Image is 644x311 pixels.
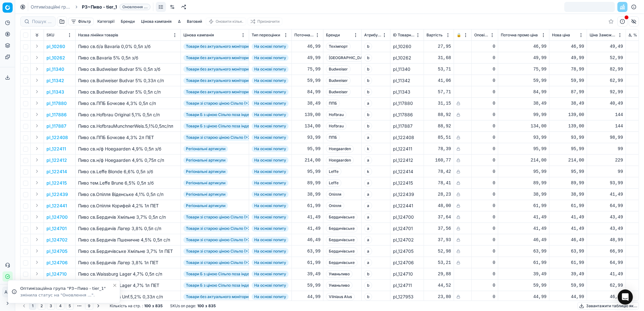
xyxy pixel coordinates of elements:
[552,123,584,129] div: 139,00
[78,168,178,175] div: Пиво св.Leffe Blonde 6,6% 0,5л з/б
[426,33,443,38] span: Вартість
[426,89,451,95] div: 57,71
[78,100,178,107] div: Пиво св.ППБ Бочкове 4,3% 0,5л с/п
[364,65,372,73] span: b
[46,259,68,266] p: pl_124706
[46,146,66,152] button: pl_122411
[326,54,372,62] span: [GEOGRAPHIC_DATA]
[46,134,68,141] button: pl_122408
[46,248,67,254] p: pl_124705
[474,100,495,107] div: 0
[120,4,150,10] span: Оновлення ...
[426,55,451,61] div: 31,68
[393,77,421,84] div: pl_11342
[426,157,451,163] div: 160,77
[426,112,451,118] div: 88,92
[252,203,289,209] span: На основі попиту
[294,77,321,84] div: 59,99
[118,18,137,25] button: Бренди
[552,112,584,118] div: 139,00
[78,123,178,129] div: Пиво св.HofbrauMunchnerWeis.5,1%0,5лс/пл
[252,43,289,50] span: На основі попиту
[590,55,623,61] div: 52,99
[46,271,67,277] p: pl_124710
[78,89,178,95] div: Пиво св.Budweiser Budvar 5% 0,5л с/п
[501,77,547,84] div: 59,99
[78,203,178,209] div: Пиво св.Опілля Корифей 4,2% 1л ПЕТ
[3,287,13,297] button: AK
[33,190,41,198] button: Expand
[294,123,321,129] div: 134,00
[393,134,421,141] div: pl_122408
[590,123,623,129] div: 144
[46,237,68,243] button: pl_124702
[426,180,451,186] div: 78,41
[46,203,67,209] button: pl_122441
[426,134,451,141] div: 85,51
[364,77,372,84] span: b
[393,100,421,107] div: pl_117880
[78,191,178,198] div: Пиво св.Опілля Віденське 4,1% 0,5л с/п
[252,77,289,84] span: На основі попиту
[46,168,67,175] button: pl_122414
[252,191,289,198] span: На основі попиту
[393,43,421,50] div: pl_10260
[46,123,66,129] button: pl_117887
[474,33,489,38] span: Оповіщення
[33,133,41,141] button: Expand
[46,33,54,38] span: SKU
[552,55,584,61] div: 49,99
[46,157,67,163] p: pl_122412
[457,33,461,38] span: 🔒
[426,146,451,152] div: 78,39
[326,179,341,187] span: Leffe
[294,66,321,72] div: 75,99
[590,89,623,95] div: 92,99
[364,88,372,96] span: b
[33,122,41,130] button: Expand
[552,66,584,72] div: 78,99
[33,202,41,209] button: Expand
[155,303,163,308] strong: 835
[590,77,623,84] div: 62,99
[38,302,46,310] button: 2
[183,191,228,198] span: Регіональні артикули
[326,134,340,141] span: ППБ
[590,66,623,72] div: 82,99
[46,191,68,198] button: pl_122439
[33,111,41,118] button: Expand
[78,146,178,152] div: Пиво св.н/ф Hoegaarden 4,9% 0,5л з/б
[364,179,372,187] span: a
[47,302,55,310] button: 3
[31,4,71,10] a: Оптимізаційні групи
[629,33,637,38] span: Δ, %
[326,202,344,210] span: Опілля
[85,302,93,310] button: 9
[474,89,495,95] div: 0
[183,66,257,72] span: Товари без актуального моніторингу
[474,43,495,50] div: 0
[426,66,451,72] div: 53,71
[474,55,495,61] div: 0
[78,55,178,61] div: Пиво св.Bavaria 5% 0,5л з/б
[474,203,495,209] div: 0
[393,89,421,95] div: pl_11343
[183,89,257,95] span: Товари без актуального моніторингу
[501,157,547,163] div: 214,00
[326,77,351,84] span: Budweiser
[29,302,36,310] button: 1
[33,99,41,107] button: Expand
[208,303,216,308] strong: 835
[95,18,117,25] button: Категорії
[184,18,205,25] button: Ваговий
[46,77,64,84] button: pl_11342
[364,168,372,175] span: k
[552,146,584,152] div: 95,99
[252,100,289,107] span: На основі попиту
[68,18,94,25] button: Фільтр
[183,168,228,175] span: Регіональні артикули
[326,122,347,130] span: Hofbrau
[78,112,178,118] div: Пиво св.Hofbrau Original 5,1% 0,5л с/п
